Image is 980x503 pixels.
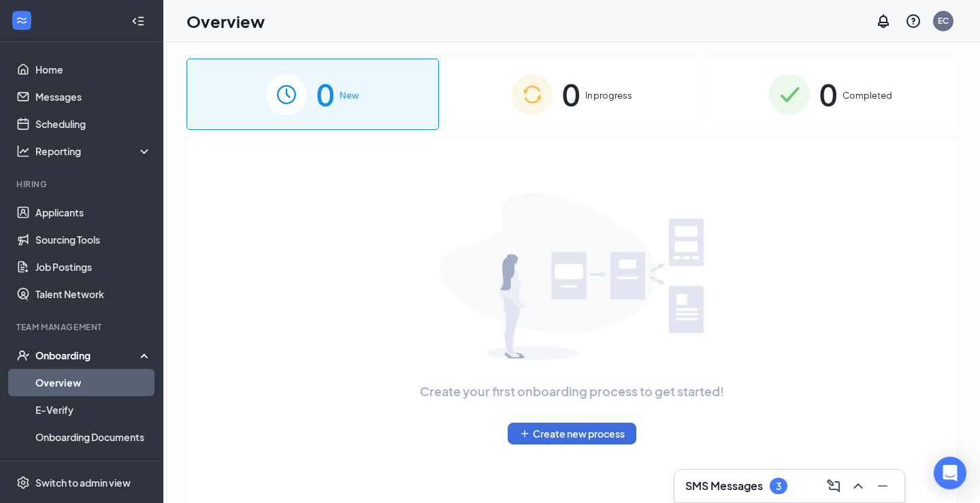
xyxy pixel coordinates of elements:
[843,88,892,102] span: Completed
[35,280,152,308] a: Talent Network
[875,13,892,29] svg: Notifications
[35,226,152,253] a: Sourcing Tools
[340,88,359,102] span: New
[35,110,152,137] a: Scheduling
[508,423,636,444] button: PlusCreate new process
[35,199,152,226] a: Applicants
[15,14,29,27] svg: WorkstreamLogo
[16,348,30,362] svg: UserCheck
[872,475,894,497] button: Minimize
[850,478,866,494] svg: ChevronUp
[938,15,949,27] div: EC
[35,423,152,451] a: Onboarding Documents
[316,71,334,118] span: 0
[131,14,145,28] svg: Collapse
[16,476,30,489] svg: Settings
[35,83,152,110] a: Messages
[35,369,152,396] a: Overview
[420,382,724,401] span: Create your first onboarding process to get started!
[186,10,265,33] h1: Overview
[826,478,842,494] svg: ComposeMessage
[35,451,152,478] a: Activity log
[35,348,140,362] div: Onboarding
[35,56,152,83] a: Home
[562,71,580,118] span: 0
[35,253,152,280] a: Job Postings
[35,476,131,489] div: Switch to admin view
[847,475,869,497] button: ChevronUp
[905,13,921,29] svg: QuestionInfo
[585,88,632,102] span: In progress
[16,178,149,190] div: Hiring
[776,481,781,492] div: 3
[685,478,763,493] h3: SMS Messages
[16,144,30,158] svg: Analysis
[35,144,152,158] div: Reporting
[823,475,845,497] button: ComposeMessage
[35,396,152,423] a: E-Verify
[875,478,891,494] svg: Minimize
[934,457,966,489] div: Open Intercom Messenger
[819,71,837,118] span: 0
[519,428,530,439] svg: Plus
[16,321,149,333] div: Team Management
